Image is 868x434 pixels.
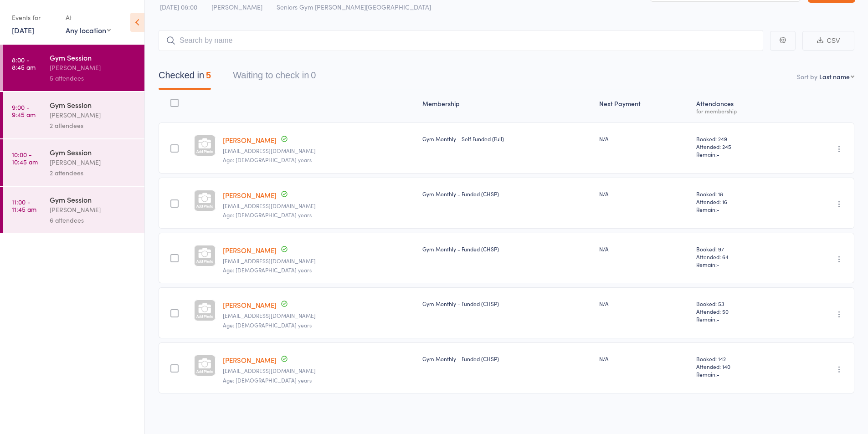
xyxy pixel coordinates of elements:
span: Booked: 97 [696,245,784,253]
div: Gym Monthly - Funded (CHSP) [422,355,592,363]
div: Gym Monthly - Funded (CHSP) [422,190,592,198]
span: - [717,370,719,378]
span: Booked: 142 [696,355,784,363]
a: [PERSON_NAME] [223,135,277,145]
div: Any location [66,25,111,35]
input: Search by name [159,30,763,51]
span: Booked: 18 [696,190,784,198]
small: cmdeeks@gmail.com [223,148,415,154]
div: [PERSON_NAME] [50,204,137,215]
div: Next Payment [596,94,693,118]
div: Gym Session [50,147,137,157]
button: Checked in5 [159,66,211,90]
div: Membership [419,94,596,118]
div: 0 [311,70,316,80]
time: 9:00 - 9:45 am [12,103,36,118]
a: 8:00 -8:45 amGym Session[PERSON_NAME]5 attendees [3,45,144,91]
div: 5 [206,70,211,80]
span: Booked: 53 [696,300,784,307]
small: marymouhtouris@gmail.com [223,258,415,264]
span: - [717,260,719,268]
span: Remain: [696,150,784,158]
div: Gym Session [50,100,137,110]
div: At [66,10,111,25]
div: Atten­dances [693,94,788,118]
span: Seniors Gym [PERSON_NAME][GEOGRAPHIC_DATA] [277,2,431,11]
a: 9:00 -9:45 amGym Session[PERSON_NAME]2 attendees [3,92,144,138]
div: 2 attendees [50,120,137,131]
span: Attended: 16 [696,198,784,205]
a: [DATE] [12,25,34,35]
small: kerrymay748@gmail.com [223,203,415,209]
div: Last name [819,72,850,81]
div: Gym Session [50,194,137,204]
div: N/A [599,245,689,253]
div: 5 attendees [50,73,137,83]
span: [PERSON_NAME] [211,2,262,11]
div: for membership [696,108,784,114]
div: [PERSON_NAME] [50,110,137,120]
span: Age: [DEMOGRAPHIC_DATA] years [223,376,312,384]
div: N/A [599,355,689,363]
span: Remain: [696,205,784,213]
div: Events for [12,10,56,25]
a: [PERSON_NAME] [223,300,277,310]
div: 6 attendees [50,215,137,225]
a: [PERSON_NAME] [223,245,277,255]
div: Gym Monthly - Funded (CHSP) [422,245,592,253]
a: 10:00 -10:45 amGym Session[PERSON_NAME]2 attendees [3,139,144,186]
div: [PERSON_NAME] [50,62,137,73]
div: Gym Session [50,52,137,62]
span: - [717,315,719,323]
div: N/A [599,190,689,198]
div: [PERSON_NAME] [50,157,137,168]
button: CSV [802,31,854,51]
div: N/A [599,300,689,307]
span: Age: [DEMOGRAPHIC_DATA] years [223,321,312,329]
label: Sort by [797,72,817,81]
span: Attended: 50 [696,307,784,315]
span: - [717,150,719,158]
div: 2 attendees [50,168,137,178]
small: russelleunice@hotmail.com [223,368,415,374]
div: Gym Monthly - Self Funded (Full) [422,135,592,143]
span: Attended: 140 [696,363,784,370]
span: Age: [DEMOGRAPHIC_DATA] years [223,156,312,163]
span: Age: [DEMOGRAPHIC_DATA] years [223,211,312,219]
span: Remain: [696,315,784,323]
button: Waiting to check in0 [233,66,316,90]
a: [PERSON_NAME] [223,190,277,200]
a: [PERSON_NAME] [223,355,277,365]
time: 8:00 - 8:45 am [12,56,36,71]
span: - [717,205,719,213]
div: Gym Monthly - Funded (CHSP) [422,300,592,307]
time: 10:00 - 10:45 am [12,151,38,165]
span: Attended: 64 [696,253,784,260]
span: Remain: [696,370,784,378]
time: 11:00 - 11:45 am [12,198,36,213]
span: Age: [DEMOGRAPHIC_DATA] years [223,266,312,274]
span: [DATE] 08:00 [160,2,197,11]
small: robassoc@bigpond.net.au [223,312,415,319]
span: Booked: 249 [696,135,784,143]
div: N/A [599,135,689,143]
span: Remain: [696,260,784,268]
span: Attended: 245 [696,143,784,150]
a: 11:00 -11:45 amGym Session[PERSON_NAME]6 attendees [3,187,144,233]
